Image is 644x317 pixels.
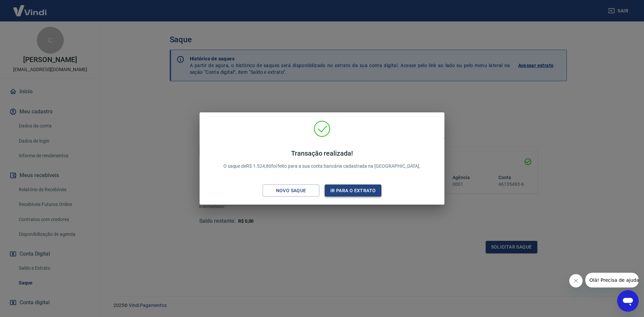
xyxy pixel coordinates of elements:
[263,184,319,197] button: Novo saque
[617,290,639,312] iframe: Botão para abrir a janela de mensagens
[585,273,639,287] iframe: Mensagem da empresa
[325,184,381,197] button: Ir para o extrato
[223,149,421,157] h4: Transação realizada!
[4,5,56,10] span: Olá! Precisa de ajuda?
[223,149,421,170] p: O saque de R$ 1.524,80 foi feito para a sua conta bancária cadastrada na [GEOGRAPHIC_DATA].
[268,187,314,195] div: Novo saque
[569,274,583,287] iframe: Fechar mensagem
